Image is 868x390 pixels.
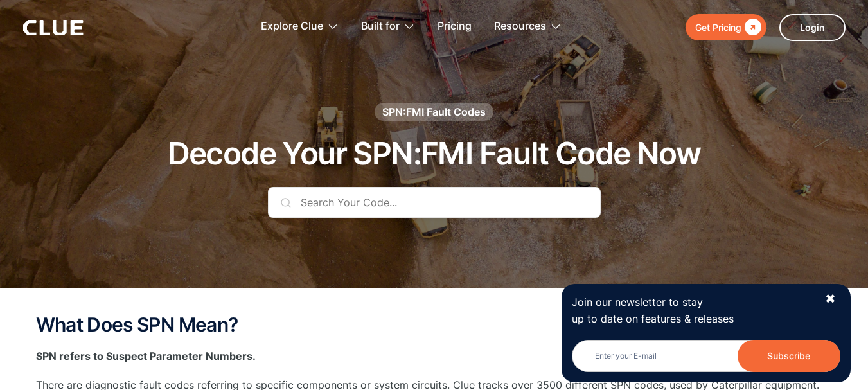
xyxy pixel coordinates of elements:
[738,340,840,372] input: Subscribe
[261,6,323,47] div: Explore Clue
[572,340,840,372] input: Enter your E-mail
[741,19,761,35] div: 
[361,6,400,47] div: Built for
[572,294,813,326] p: Join our newsletter to stay up to date on features & releases
[494,6,546,47] div: Resources
[438,6,472,47] a: Pricing
[572,340,840,372] form: Newsletter
[825,291,836,307] div: ✖
[695,19,741,35] div: Get Pricing
[36,314,833,335] h2: What Does SPN Mean?
[268,187,601,218] input: Search Your Code...
[361,6,415,47] div: Built for
[686,14,766,40] a: Get Pricing
[168,137,701,171] h1: Decode Your SPN:FMI Fault Code Now
[36,350,256,362] strong: SPN refers to Suspect Parameter Numbers.
[261,6,339,47] div: Explore Clue
[494,6,562,47] div: Resources
[779,14,846,41] a: Login
[382,105,486,119] div: SPN:FMI Fault Codes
